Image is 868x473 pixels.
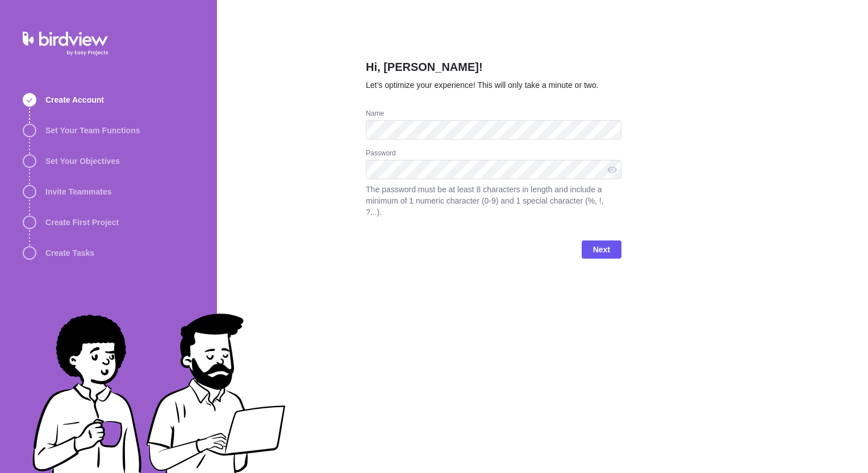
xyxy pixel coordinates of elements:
[45,125,140,136] span: Set Your Team Functions
[582,240,621,259] span: Next
[45,217,119,228] span: Create First Project
[366,81,599,90] span: Let’s optimize your experience! This will only take a minute or two.
[366,59,621,79] h2: Hi, [PERSON_NAME]!
[366,149,621,160] div: Password
[366,109,621,120] div: Name
[45,155,120,167] span: Set Your Objectives
[45,186,111,197] span: Invite Teammates
[366,184,621,218] span: The password must be at least 8 characters in length and include a minimum of 1 numeric character...
[593,243,610,256] span: Next
[45,94,104,105] span: Create Account
[45,247,94,259] span: Create Tasks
